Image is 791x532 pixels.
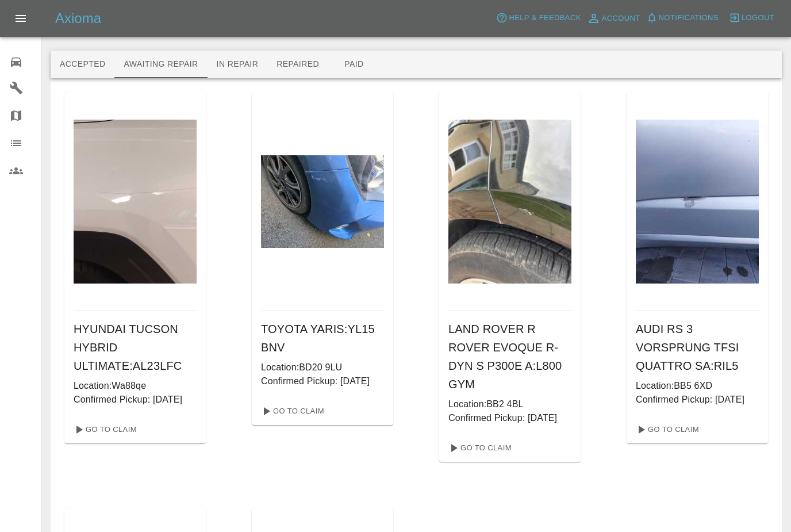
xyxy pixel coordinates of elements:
[267,51,328,78] button: Repaired
[602,12,640,25] span: Account
[261,374,384,388] p: Confirmed Pickup: [DATE]
[742,12,774,25] span: Logout
[643,9,721,27] button: Notifications
[74,320,197,375] h6: HYUNDAI TUCSON HYBRID ULTIMATE : AL23LFC
[55,9,101,28] h5: Axioma
[444,439,514,457] a: Go To Claim
[584,9,643,28] a: Account
[448,397,571,411] p: Location: BB2 4BL
[509,12,581,25] span: Help & Feedback
[7,5,34,32] button: Open drawer
[448,411,571,425] p: Confirmed Pickup: [DATE]
[261,320,384,357] h6: TOYOTA YARIS : YL15 BNV
[256,402,327,420] a: Go To Claim
[659,12,719,25] span: Notifications
[636,393,759,407] p: Confirmed Pickup: [DATE]
[726,9,777,27] button: Logout
[448,320,571,393] h6: LAND ROVER R ROVER EVOQUE R-DYN S P300E A : L800 GYM
[74,393,197,407] p: Confirmed Pickup: [DATE]
[208,51,268,78] button: In Repair
[631,420,702,439] a: Go To Claim
[261,361,384,374] p: Location: BD20 9LU
[328,51,380,78] button: Paid
[114,51,207,78] button: Awaiting Repair
[493,9,583,27] button: Help & Feedback
[636,379,759,393] p: Location: BB5 6XD
[74,379,197,393] p: Location: Wa88qe
[69,420,140,439] a: Go To Claim
[51,51,114,78] button: Accepted
[636,320,759,375] h6: AUDI RS 3 VORSPRUNG TFSI QUATTRO SA : RIL5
